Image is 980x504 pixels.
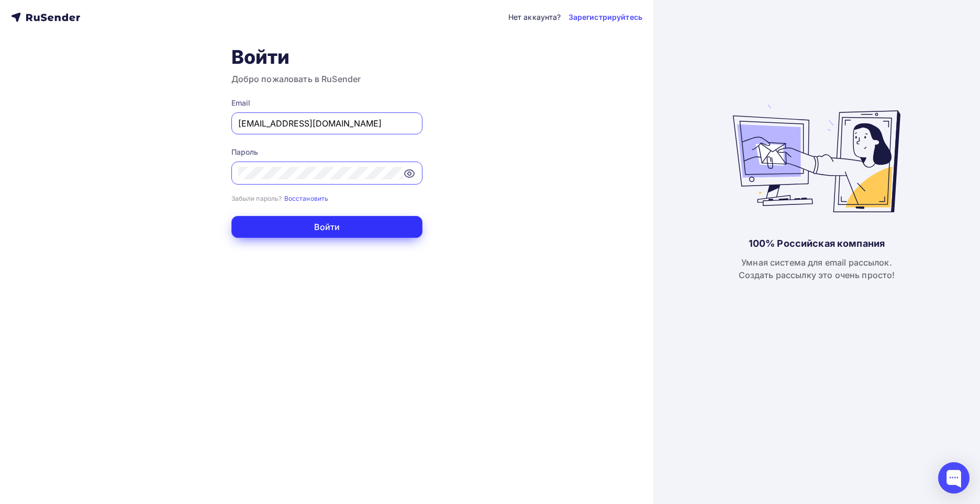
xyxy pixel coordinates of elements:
h1: Войти [231,45,422,68]
a: Зарегистрируйтесь [569,12,642,22]
small: Забыли пароль? [231,194,282,202]
a: Восстановить [284,193,329,202]
input: Укажите свой email [238,117,416,130]
div: Умная система для email рассылок. Создать рассылку это очень просто! [739,256,895,281]
div: Нет аккаунта? [508,12,561,22]
button: Войти [231,216,422,238]
small: Восстановить [284,194,329,202]
div: Пароль [231,147,422,157]
div: Email [231,98,422,108]
div: 100% Российская компания [749,237,885,250]
h3: Добро пожаловать в RuSender [231,73,422,85]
